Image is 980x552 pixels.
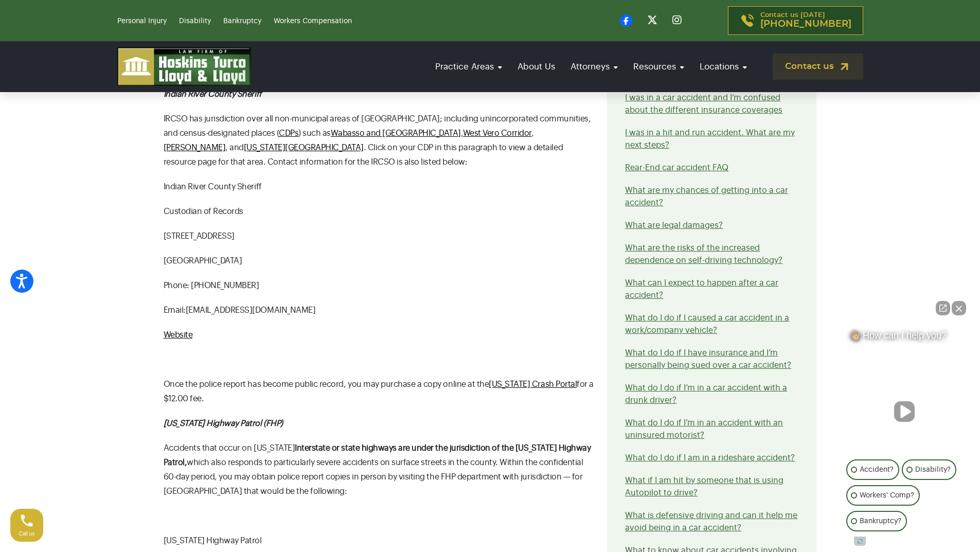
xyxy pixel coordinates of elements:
a: Contact us [DATE][PHONE_NUMBER] [728,6,863,35]
a: Open direct chat [936,301,950,315]
a: Disability [179,17,211,25]
a: Bankruptcy [223,17,261,25]
p: Accident? [860,464,894,476]
span: , [461,129,463,137]
p: Disability? [915,464,951,476]
a: What is defensive driving and can it help me avoid being in a car accident? [625,511,797,532]
a: CDPs [279,129,298,137]
span: Indian River County Sheriff [164,183,262,191]
span: [US_STATE] Highway Patrol [164,537,262,545]
button: Unmute video [894,401,915,422]
span: for a $12.00 fee. [164,380,594,403]
a: West Vero Corridor [463,129,531,137]
a: What are legal damages? [625,221,723,229]
span: Accidents that occur on [US_STATE] [164,444,295,452]
a: Practice Areas [430,52,507,81]
a: Attorneys [565,52,623,81]
a: Contact us [773,54,863,80]
a: [US_STATE] Crash Portal [489,380,577,388]
a: Open intaker chat [854,537,866,546]
a: I was in a car accident and I’m confused about the different insurance coverages [625,94,782,114]
span: Custodian of Records [164,207,243,216]
a: What are the risks of the increased dependence on self-driving technology? [625,244,782,264]
b: [US_STATE] Highway Patrol, [164,444,591,467]
a: About Us [512,52,560,81]
a: [PERSON_NAME] [164,144,226,152]
strong: Indian River County Sheriff [164,90,262,98]
img: logo [117,47,251,86]
a: Rear-End car accident FAQ [625,164,728,172]
a: What can I expect to happen after a car accident? [625,279,778,299]
a: Workers Compensation [274,17,352,25]
span: , , and . Click on your CDP in this paragraph to view a detailed resource page for that area. Con... [164,129,563,166]
a: What if I am hit by someone that is using Autopilot to drive? [625,476,783,497]
a: [US_STATE][GEOGRAPHIC_DATA] [244,144,364,152]
a: I was in a hit and run accident. What are my next steps? [625,129,795,149]
a: Website [164,331,193,339]
a: What are my chances of getting into a car accident? [625,186,788,207]
span: Email: [EMAIL_ADDRESS][DOMAIN_NAME] [164,306,316,314]
span: [PHONE_NUMBER] [760,19,851,29]
p: Contact us [DATE] [760,12,851,29]
b: Interstate or state highways are under the jurisdiction of the [295,444,513,452]
span: IRCSO has jurisdiction over all non-municipal areas of [GEOGRAPHIC_DATA]; including unincorporate... [164,115,591,137]
a: What do I do if I have insurance and I’m personally being sued over a car accident? [625,349,791,369]
p: Bankruptcy? [860,515,901,527]
span: Once the police report has become public record, you may purchase a copy online at the [164,380,489,388]
a: What do I do if I caused a car accident in a work/company vehicle? [625,314,789,334]
span: ) such as [298,129,331,137]
span: Phone: [PHONE_NUMBER] [164,281,259,290]
div: 👋🏼 How can I help you? [844,330,965,346]
a: What do I do if I am in a rideshare accident? [625,454,795,462]
span: Call us [19,531,35,537]
span: [GEOGRAPHIC_DATA] [164,257,242,265]
a: What do I do if I’m in a car accident with a drunk driver? [625,384,787,404]
span: which also responds to particularly severe accidents on surface streets in the county. Within the... [164,458,583,495]
a: Resources [628,52,689,81]
button: Close Intaker Chat Widget [952,301,966,315]
a: Locations [694,52,752,81]
p: Workers' Comp? [860,489,914,502]
a: What do I do if I’m in an accident with an uninsured motorist? [625,419,783,439]
strong: [US_STATE] Highway Patrol (FHP) [164,419,283,428]
a: Wabasso and [GEOGRAPHIC_DATA] [331,129,461,137]
a: Personal Injury [117,17,167,25]
span: [STREET_ADDRESS] [164,232,235,240]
